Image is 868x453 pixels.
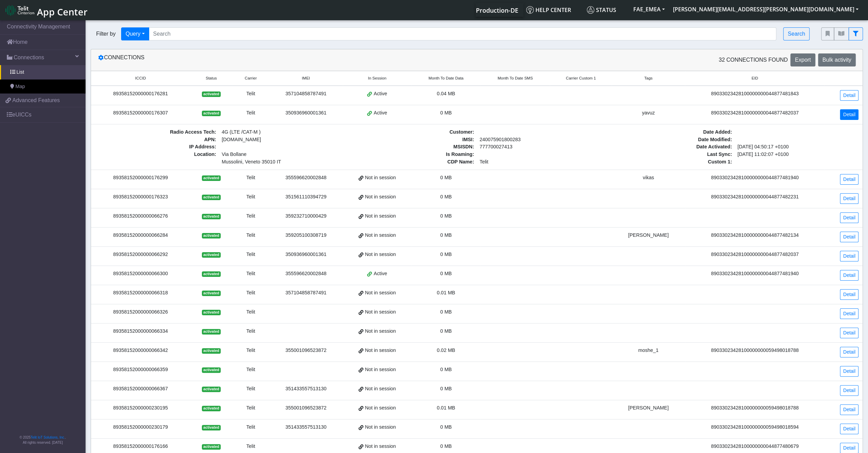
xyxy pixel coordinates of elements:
div: Connections [93,53,477,66]
span: 0 MB [440,213,452,219]
span: CDP Name : [353,158,477,166]
a: Telit IoT Solutions, Inc. [31,436,65,439]
span: In Session [368,75,386,81]
a: Detail [840,109,858,120]
span: Status [206,75,217,81]
span: Location : [95,151,219,166]
span: activated [202,387,221,392]
span: Tags [644,75,652,81]
a: App Center [5,3,87,17]
span: Custom 1 : [611,158,735,166]
div: 357104858787491 [273,289,339,297]
span: 0 MB [440,309,452,315]
span: activated [202,348,221,354]
img: logo-telit-cinterion-gw-new.png [5,5,34,16]
div: 351561110394729 [273,193,339,201]
span: activated [202,406,221,411]
span: MSISDN : [353,143,477,151]
span: Not in session [365,193,396,201]
div: 89033023428100000000044877480679 [689,443,821,450]
span: Date Added : [611,128,735,136]
span: Status [587,6,616,14]
span: 4G (LTE /CAT-M ) [219,128,343,136]
span: [DATE] 11:02:07 +0100 [735,151,858,158]
div: Telit [236,251,265,258]
div: Telit [236,193,265,201]
span: Not in session [365,251,396,258]
div: 357104858787491 [273,90,339,98]
span: 0 MB [440,271,452,276]
span: Carrier Custom 1 [566,75,596,81]
span: Not in session [365,404,396,412]
span: Filter by [91,30,121,38]
div: 355596620002848 [273,174,339,182]
span: Bulk activity [822,57,851,63]
span: Date Modified : [611,136,735,144]
div: fitlers menu [821,27,863,40]
span: Not in session [365,347,396,354]
span: activated [202,271,221,277]
div: 89358152000000176323 [95,193,186,201]
span: 0.02 MB [437,347,455,353]
div: 355001096523872 [273,404,339,412]
div: 351433557513130 [273,424,339,431]
div: 89033023428100000000059498018594 [689,424,821,431]
span: Active [374,90,387,98]
div: Telit [236,366,265,374]
span: Advanced Features [12,96,60,105]
div: 89358152000000176299 [95,174,186,182]
button: FAE_EMEA [629,3,669,15]
span: Via Bollane [222,151,340,158]
span: activated [202,195,221,200]
img: status.svg [587,6,594,14]
div: Telit [236,404,265,412]
span: Not in session [365,424,396,431]
button: [PERSON_NAME][EMAIL_ADDRESS][PERSON_NAME][DOMAIN_NAME] [669,3,863,15]
input: Search... [149,27,777,40]
span: Last Sync : [611,151,735,158]
img: knowledge.svg [526,6,534,14]
span: activated [202,214,221,219]
span: [DOMAIN_NAME] [219,136,343,144]
div: 355001096523872 [273,347,339,354]
span: 0.01 MB [437,290,455,295]
span: 0 MB [440,194,452,199]
a: Detail [840,385,858,396]
span: 0.04 MB [437,91,455,96]
a: Detail [840,308,858,319]
span: activated [202,91,221,97]
button: Bulk activity [818,53,856,66]
div: 89033023428100000000059498018788 [689,347,821,354]
span: 0 MB [440,232,452,238]
span: IMEI [302,75,310,81]
span: Telit [477,158,601,166]
div: 89358152000000230195 [95,404,186,412]
span: Not in session [365,174,396,182]
span: IMSI : [353,136,477,144]
div: 89033023428100000000044877482037 [689,109,821,117]
span: Not in session [365,289,396,297]
span: 0 MB [440,367,452,372]
span: activated [202,425,221,430]
span: Not in session [365,232,396,239]
span: Carrier [245,75,257,81]
div: 89358152000000066326 [95,308,186,316]
div: Telit [236,109,265,117]
a: Detail [840,424,858,434]
span: Is Roaming : [353,151,477,158]
a: Detail [840,328,858,338]
a: Detail [840,366,858,377]
div: 89033023428100000000044877481940 [689,174,821,182]
a: Detail [840,90,858,101]
span: activated [202,367,221,373]
span: 0 MB [440,328,452,334]
span: 0 MB [440,175,452,180]
div: 89358152000000230179 [95,424,186,431]
div: 351433557513130 [273,385,339,393]
div: 89358152000000066318 [95,289,186,297]
button: Query [121,27,149,40]
div: 89033023428100000000044877482037 [689,251,821,258]
a: Detail [840,289,858,300]
div: 89358152000000066367 [95,385,186,393]
div: 359232710000429 [273,212,339,220]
